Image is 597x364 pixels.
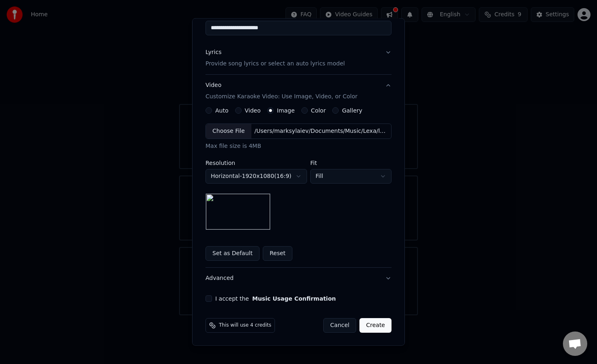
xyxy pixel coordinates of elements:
[205,48,221,56] div: Lyrics
[342,108,362,113] label: Gallery
[251,127,389,135] div: /Users/marksylaiev/Documents/Music/Lexa/long-cover.png
[205,75,392,107] button: VideoCustomize Karaoke Video: Use Image, Video, or Color
[205,81,357,101] div: Video
[277,108,295,113] label: Image
[359,318,392,333] button: Create
[323,318,356,333] button: Cancel
[205,142,392,150] div: Max file size is 4MB
[205,93,357,101] p: Customize Karaoke Video: Use Image, Video, or Color
[311,108,326,113] label: Color
[252,296,336,301] button: I accept the
[215,296,336,301] label: I accept the
[245,108,261,113] label: Video
[205,107,392,267] div: VideoCustomize Karaoke Video: Use Image, Video, or Color
[205,268,392,289] button: Advanced
[205,60,345,68] p: Provide song lyrics or select an auto lyrics model
[205,246,260,261] button: Set as Default
[215,108,229,113] label: Auto
[310,160,392,166] label: Fit
[219,322,271,329] span: This will use 4 credits
[263,246,292,261] button: Reset
[205,160,307,166] label: Resolution
[206,124,251,139] div: Choose File
[205,42,392,74] button: LyricsProvide song lyrics or select an auto lyrics model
